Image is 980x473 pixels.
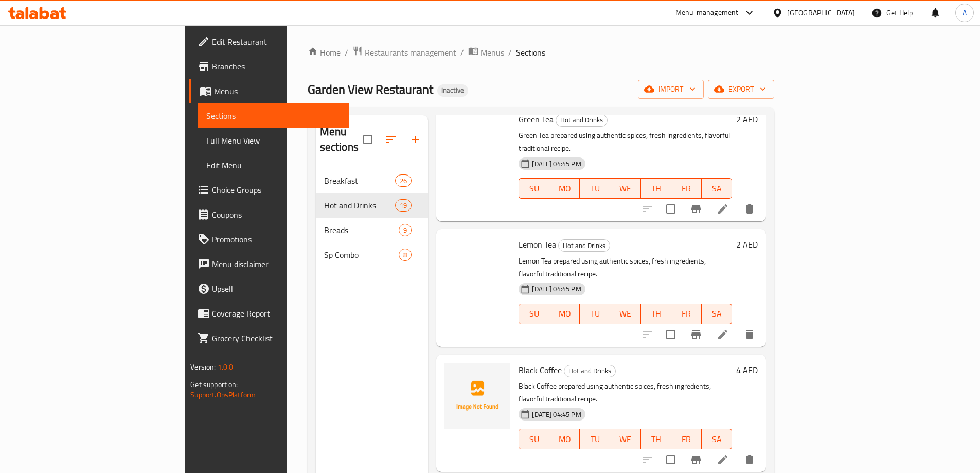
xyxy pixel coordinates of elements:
a: Grocery Checklist [189,326,349,351]
span: Promotions [212,233,341,246]
button: MO [549,178,580,199]
button: FR [671,304,702,324]
nav: breadcrumb [308,46,774,59]
span: Sort sections [379,127,403,152]
span: Full Menu View [206,134,341,147]
div: Hot and Drinks [564,365,616,377]
a: Restaurants management [352,46,456,59]
div: Hot and Drinks [556,114,608,127]
span: A [963,7,967,19]
button: SA [702,429,732,449]
button: export [708,80,774,99]
button: Branch-specific-item [684,197,708,221]
span: SU [523,432,545,447]
span: Hot and Drinks [324,199,395,212]
a: Coverage Report [189,301,349,326]
a: Edit menu item [717,203,729,215]
h6: 4 AED [736,363,758,377]
span: Hot and Drinks [564,365,615,377]
span: FR [675,306,698,321]
a: Upsell [189,276,349,301]
button: SA [702,178,732,199]
span: Sections [206,110,341,122]
a: Coupons [189,202,349,227]
span: MO [554,432,576,447]
span: MO [554,306,576,321]
button: Branch-specific-item [684,447,708,472]
button: MO [549,304,580,324]
span: Coupons [212,208,341,221]
span: 1.0.0 [218,360,234,374]
span: TH [645,306,667,321]
span: [DATE] 04:45 PM [528,284,585,294]
span: Hot and Drinks [556,114,607,126]
div: items [399,249,412,261]
span: 8 [399,250,411,260]
span: Select all sections [357,129,379,150]
span: Coverage Report [212,307,341,320]
span: Lemon Tea [519,237,556,252]
span: TH [645,432,667,447]
span: Menus [480,46,504,59]
p: Lemon Tea prepared using authentic spices, fresh ingredients, flavorful traditional recipe. [519,255,732,281]
span: TU [584,181,606,196]
button: TU [580,178,610,199]
span: TU [584,306,606,321]
div: items [395,174,412,187]
button: WE [610,429,640,449]
a: Edit Restaurant [189,29,349,54]
button: TU [580,429,610,449]
span: TH [645,181,667,196]
span: SA [706,432,728,447]
span: [DATE] 04:45 PM [528,159,585,169]
button: TU [580,304,610,324]
span: SU [523,181,545,196]
span: [DATE] 04:45 PM [528,410,585,419]
span: Black Coffee [519,362,562,378]
div: Breakfast26 [316,168,429,193]
a: Sections [198,103,349,128]
img: Black Coffee [444,363,510,429]
span: Breads [324,224,399,236]
span: Get support on: [190,378,238,391]
div: Menu-management [675,7,739,19]
span: Select to update [660,449,682,470]
span: Sections [516,46,545,59]
a: Menus [189,79,349,103]
span: Green Tea [519,112,554,127]
button: SU [519,304,549,324]
span: export [716,83,766,96]
button: delete [737,197,762,221]
span: FR [675,181,698,196]
span: TU [584,432,606,447]
div: items [399,224,412,236]
span: Sp Combo [324,249,399,261]
p: Green Tea prepared using authentic spices, fresh ingredients, flavorful traditional recipe. [519,129,732,155]
span: Choice Groups [212,184,341,196]
p: Black Coffee prepared using authentic spices, fresh ingredients, flavorful traditional recipe. [519,380,732,406]
button: delete [737,447,762,472]
button: delete [737,322,762,347]
button: WE [610,178,640,199]
h6: 2 AED [736,112,758,127]
span: Grocery Checklist [212,332,341,344]
button: FR [671,429,702,449]
button: Branch-specific-item [684,322,708,347]
a: Full Menu View [198,128,349,153]
button: Add section [403,127,428,152]
div: [GEOGRAPHIC_DATA] [787,7,855,19]
button: MO [549,429,580,449]
button: TH [641,304,671,324]
span: import [646,83,696,96]
a: Choice Groups [189,178,349,202]
span: Edit Restaurant [212,36,341,48]
button: SU [519,429,549,449]
span: Garden View Restaurant [308,78,433,101]
span: 26 [396,176,411,186]
span: Menu disclaimer [212,258,341,270]
span: WE [614,181,636,196]
nav: Menu sections [316,164,429,271]
a: Branches [189,54,349,79]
